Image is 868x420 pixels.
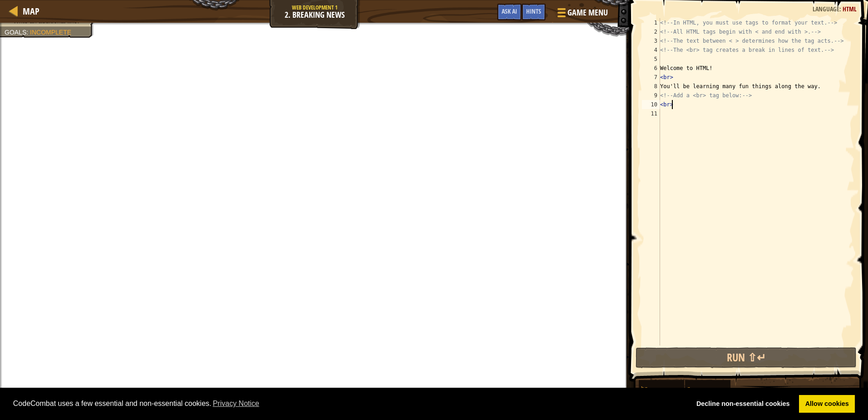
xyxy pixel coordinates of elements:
[497,4,522,20] button: Ask AI
[642,109,660,118] div: 11
[642,82,660,91] div: 8
[502,7,517,15] span: Ask AI
[642,73,660,82] div: 7
[13,397,683,410] span: CodeCombat uses a few essential and non-essential cookies.
[567,7,608,19] span: Game Menu
[642,55,660,64] div: 5
[212,397,261,410] a: learn more about cookies
[5,29,26,36] span: Goals
[642,18,660,27] div: 1
[839,5,843,13] span: :
[642,36,660,45] div: 3
[642,64,660,73] div: 6
[636,347,857,368] button: Run ⇧↵
[30,29,71,36] span: Incomplete
[18,5,39,17] a: Map
[843,5,857,13] span: HTML
[799,395,855,413] a: allow cookies
[550,4,613,25] button: Game Menu
[642,91,660,100] div: 9
[690,395,796,413] a: deny cookies
[26,29,30,36] span: :
[813,5,839,13] span: Language
[687,386,690,392] span: p
[641,386,647,392] span: br
[642,100,660,109] div: 10
[642,45,660,55] div: 4
[526,7,541,15] span: Hints
[23,5,39,17] span: Map
[642,27,660,36] div: 2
